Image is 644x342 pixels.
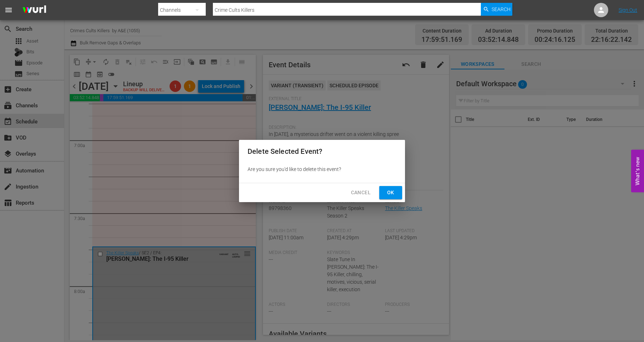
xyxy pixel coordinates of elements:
[385,188,396,197] span: Ok
[248,146,396,157] h2: Delete Selected Event?
[17,2,52,19] img: ans4CAIJ8jUAAAAAAAAAAAAAAAAAAAAAAAAgQb4GAAAAAAAAAAAAAAAAAAAAAAAAJMjXAAAAAAAAAAAAAAAAAAAAAAAAgAT5G...
[345,186,376,199] button: Cancel
[4,6,13,14] span: menu
[379,186,402,199] button: Ok
[619,7,637,13] a: Sign Out
[492,3,511,16] span: Search
[351,188,371,197] span: Cancel
[631,150,644,192] button: Open Feedback Widget
[239,163,405,176] div: Are you sure you'd like to delete this event?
